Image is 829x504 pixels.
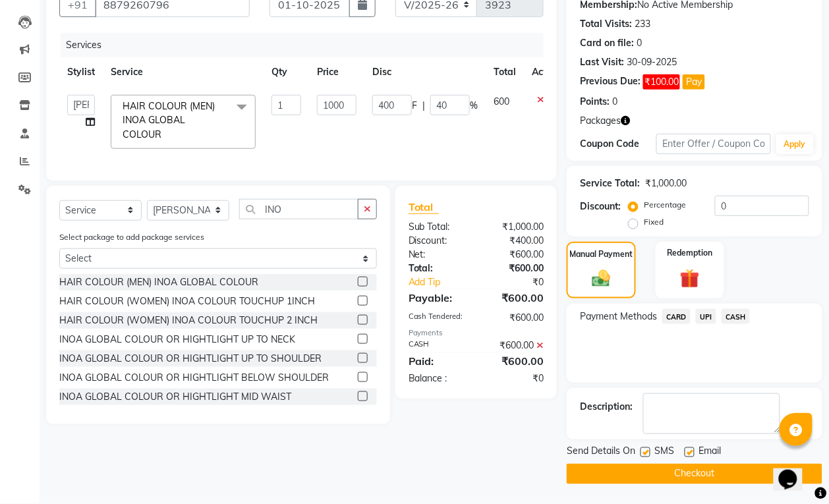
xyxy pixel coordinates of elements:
[586,268,616,289] img: _cash.svg
[494,96,509,107] span: 600
[161,128,167,140] a: x
[580,400,633,414] div: Description:
[409,200,439,214] span: Total
[399,275,489,289] a: Add Tip
[645,177,687,190] div: ₹1,000.00
[399,372,476,385] div: Balance :
[239,199,358,219] input: Search or Scan
[580,55,624,69] div: Last Visit:
[59,57,103,87] th: Stylist
[59,294,315,308] div: HAIR COLOUR (WOMEN) INOA COLOUR TOUCHUP 1INCH
[476,339,554,352] div: ₹600.00
[409,327,544,339] div: Payments
[722,309,750,324] span: CASH
[59,352,322,366] div: INOA GLOBAL COLOUR OR HIGHTLIGHT UP TO SHOULDER
[662,309,691,324] span: CARD
[59,314,318,327] div: HAIR COLOUR (WOMEN) INOA COLOUR TOUCHUP 2 INCH
[476,262,554,275] div: ₹600.00
[59,275,258,289] div: HAIR COLOUR (MEN) INOA GLOBAL COLOUR
[399,353,476,369] div: Paid:
[476,248,554,262] div: ₹600.00
[470,99,478,113] span: %
[699,445,721,461] span: Email
[580,74,641,90] div: Previous Due:
[674,267,706,291] img: _gift.svg
[643,74,680,90] span: ₹100.00
[399,311,476,325] div: Cash Tendered:
[476,353,554,369] div: ₹600.00
[61,33,554,57] div: Services
[696,309,716,324] span: UPI
[580,310,657,323] span: Payment Methods
[123,100,215,140] span: HAIR COLOUR (MEN) INOA GLOBAL COLOUR
[476,372,554,385] div: ₹0
[309,57,364,87] th: Price
[364,57,486,87] th: Disc
[476,290,554,306] div: ₹600.00
[399,248,476,262] div: Net:
[612,95,617,109] div: 0
[570,248,633,260] label: Manual Payment
[399,290,476,306] div: Payable:
[486,57,524,87] th: Total
[580,177,640,190] div: Service Total:
[656,134,771,154] input: Enter Offer / Coupon Code
[476,220,554,234] div: ₹1,000.00
[644,199,686,211] label: Percentage
[59,333,295,347] div: INOA GLOBAL COLOUR OR HIGHTLIGHT UP TO NECK
[580,114,621,128] span: Packages
[476,234,554,248] div: ₹400.00
[399,262,476,275] div: Total:
[635,17,650,31] div: 233
[776,134,814,154] button: Apply
[524,57,567,87] th: Action
[580,95,610,109] div: Points:
[644,216,664,228] label: Fixed
[59,390,291,404] div: INOA GLOBAL COLOUR OR HIGHTLIGHT MID WAIST
[654,445,674,461] span: SMS
[399,234,476,248] div: Discount:
[476,311,554,325] div: ₹600.00
[567,445,635,461] span: Send Details On
[580,137,656,151] div: Coupon Code
[59,371,329,385] div: INOA GLOBAL COLOUR OR HIGHTLIGHT BELOW SHOULDER
[412,99,417,113] span: F
[567,464,822,484] button: Checkout
[399,220,476,234] div: Sub Total:
[103,57,264,87] th: Service
[683,74,705,90] button: Pay
[489,275,554,289] div: ₹0
[580,200,621,213] div: Discount:
[627,55,677,69] div: 30-09-2025
[774,451,816,491] iframe: chat widget
[667,247,712,259] label: Redemption
[264,57,309,87] th: Qty
[422,99,425,113] span: |
[580,17,632,31] div: Total Visits:
[59,231,204,243] label: Select package to add package services
[637,36,642,50] div: 0
[580,36,634,50] div: Card on file:
[399,339,476,352] div: CASH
